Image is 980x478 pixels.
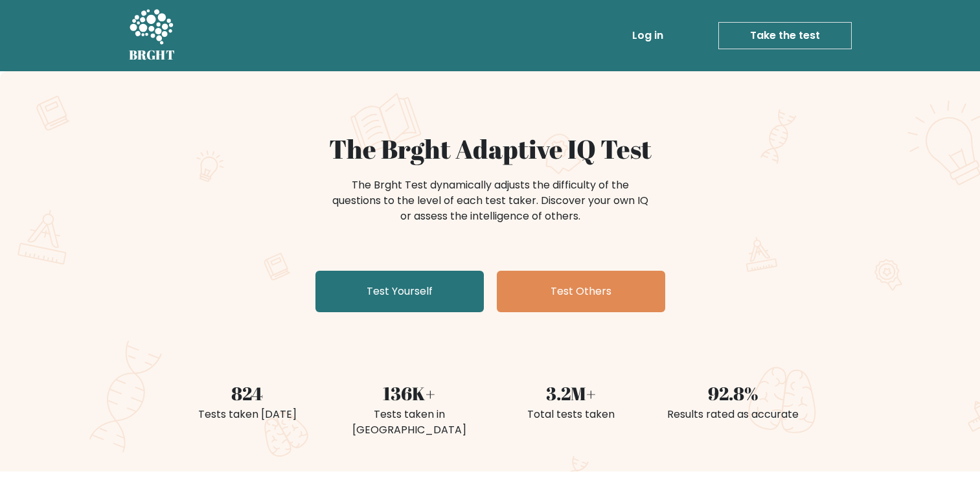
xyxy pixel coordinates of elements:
div: Tests taken in [GEOGRAPHIC_DATA] [336,407,483,438]
div: Tests taken [DATE] [174,407,321,422]
a: Test Others [497,271,665,312]
div: Total tests taken [498,407,644,422]
div: 92.8% [660,380,806,407]
a: Take the test [718,22,852,49]
a: BRGHT [129,5,176,66]
a: Log in [627,23,668,49]
h5: BRGHT [129,47,176,63]
div: 136K+ [336,380,483,407]
a: Test Yourself [315,271,484,312]
div: Results rated as accurate [660,407,806,422]
div: 824 [174,380,321,407]
h1: The Brght Adaptive IQ Test [174,133,806,165]
div: 3.2M+ [498,380,644,407]
div: The Brght Test dynamically adjusts the difficulty of the questions to the level of each test take... [328,177,652,224]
